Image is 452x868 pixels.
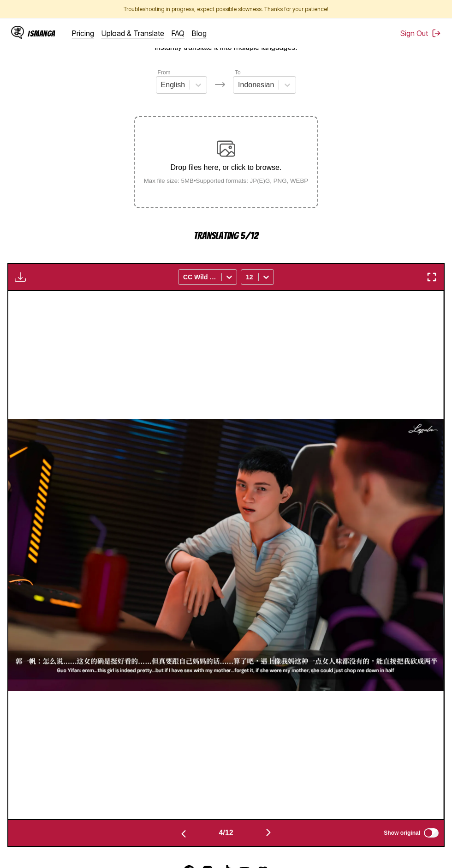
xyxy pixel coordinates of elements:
[214,79,226,90] img: Languages icon
[101,29,164,38] a: Upload & Translate
[11,26,24,39] img: IsManga Logo
[137,163,316,172] p: Drop files here, or click to browse.
[8,419,443,691] img: Manga Panel
[134,230,318,241] p: Translating 5/12
[426,271,437,283] img: Enter fullscreen
[124,6,328,12] span: Troubleshooting in progress, expect possible slowness. Thanks for your patience!
[432,29,441,38] img: Sign out
[15,271,26,283] img: Download translated images
[424,828,439,838] input: Show original
[72,29,94,38] a: Pricing
[158,69,171,76] label: From
[192,29,207,38] a: Blog
[178,828,189,839] img: Previous page
[235,69,241,76] label: To
[172,29,184,38] a: FAQ
[384,830,420,836] span: Show original
[263,827,274,838] img: Next page
[11,26,72,41] a: IsManga LogoIsManga
[28,29,55,38] div: IsManga
[219,829,233,837] span: 4 / 12
[137,177,316,184] small: Max file size: 5MB • Supported formats: JP(E)G, PNG, WEBP
[400,29,441,38] button: Sign Out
